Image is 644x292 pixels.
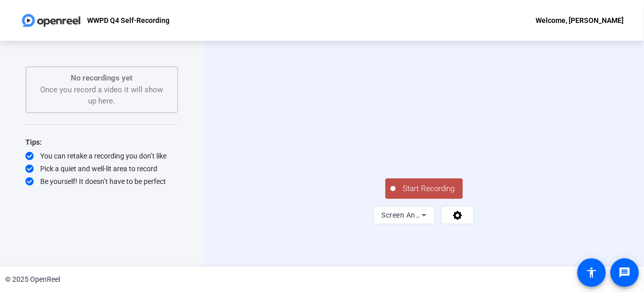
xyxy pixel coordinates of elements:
[536,14,624,26] div: Welcome, [PERSON_NAME]
[20,10,82,31] img: OpenReel logo
[25,164,178,174] div: Pick a quiet and well-lit area to record
[619,267,631,279] mat-icon: message
[25,176,178,187] div: Be yourself! It doesn’t have to be perfect
[396,183,463,195] span: Start Recording
[585,267,598,279] mat-icon: accessibility
[37,72,167,107] div: Once you record a video it will show up here.
[382,211,449,219] span: Screen And Camera
[37,72,167,84] p: No recordings yet
[5,274,60,285] div: © 2025 OpenReel
[87,14,170,26] p: WWPD Q4 Self-Recording
[25,136,178,148] div: Tips:
[25,151,178,161] div: You can retake a recording you don’t like
[385,178,463,199] button: Start Recording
